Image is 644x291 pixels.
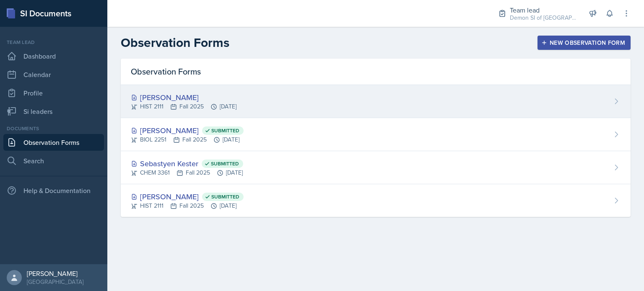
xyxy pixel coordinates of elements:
span: Submitted [211,127,239,134]
a: [PERSON_NAME] HIST 2111Fall 2025[DATE] [121,85,631,118]
a: Dashboard [3,48,104,64]
div: HIST 2111 Fall 2025 [DATE] [131,201,244,210]
div: [PERSON_NAME] [131,125,244,136]
a: Profile [3,85,104,101]
div: [PERSON_NAME] [27,269,83,278]
div: Team lead [3,39,104,46]
a: Calendar [3,66,104,83]
a: [PERSON_NAME] Submitted BIOL 2251Fall 2025[DATE] [121,118,631,151]
a: Sebastyen Kester Submitted CHEM 3361Fall 2025[DATE] [121,151,631,184]
div: [GEOGRAPHIC_DATA] [27,278,83,286]
h2: Observation Forms [121,35,229,50]
a: Observation Forms [3,134,104,151]
div: HIST 2111 Fall 2025 [DATE] [131,102,236,111]
a: [PERSON_NAME] Submitted HIST 2111Fall 2025[DATE] [121,184,631,217]
a: Si leaders [3,103,104,120]
div: Help & Documentation [3,182,104,199]
div: Sebastyen Kester [131,158,243,169]
div: New Observation Form [543,39,625,46]
button: New Observation Form [538,36,631,50]
div: [PERSON_NAME] [131,191,244,202]
span: Submitted [211,193,239,200]
a: Search [3,152,104,169]
div: [PERSON_NAME] [131,92,236,103]
div: Observation Forms [121,59,631,85]
div: CHEM 3361 Fall 2025 [DATE] [131,168,243,177]
div: Documents [3,125,104,132]
div: Demon SI of [GEOGRAPHIC_DATA] / Fall 2025 [510,13,577,22]
div: BIOL 2251 Fall 2025 [DATE] [131,135,244,144]
div: Team lead [510,5,577,15]
span: Submitted [211,160,239,167]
